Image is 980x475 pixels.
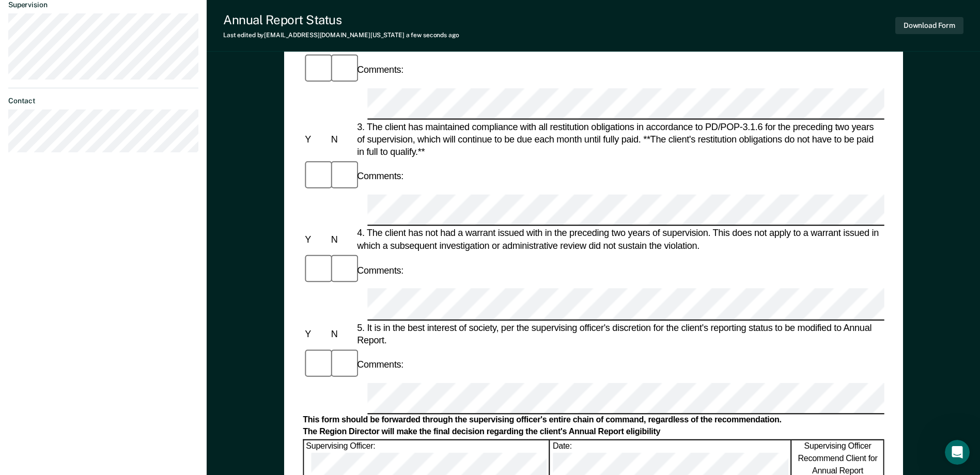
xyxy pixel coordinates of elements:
[355,264,406,277] div: Comments:
[303,427,884,438] div: The Region Director will make the final decision regarding the client's Annual Report eligibility
[355,321,884,346] div: 5. It is in the best interest of society, per the supervising officer's discretion for the client...
[329,327,354,340] div: N
[8,1,198,9] dt: Supervision
[355,120,884,158] div: 3. The client has maintained compliance with all restitution obligations in accordance to PD/POP-...
[355,64,406,76] div: Comments:
[355,358,406,371] div: Comments:
[303,233,329,246] div: Y
[355,170,406,182] div: Comments:
[303,327,329,340] div: Y
[223,31,459,39] div: Last edited by [EMAIL_ADDRESS][DOMAIN_NAME][US_STATE]
[945,440,970,465] iframe: Intercom live chat
[8,97,198,105] dt: Contact
[303,133,329,146] div: Y
[406,31,459,39] span: a few seconds ago
[303,415,884,426] div: This form should be forwarded through the supervising officer's entire chain of command, regardle...
[895,17,963,34] button: Download Form
[329,133,354,146] div: N
[355,227,884,252] div: 4. The client has not had a warrant issued with in the preceding two years of supervision. This d...
[329,233,354,246] div: N
[223,12,459,27] div: Annual Report Status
